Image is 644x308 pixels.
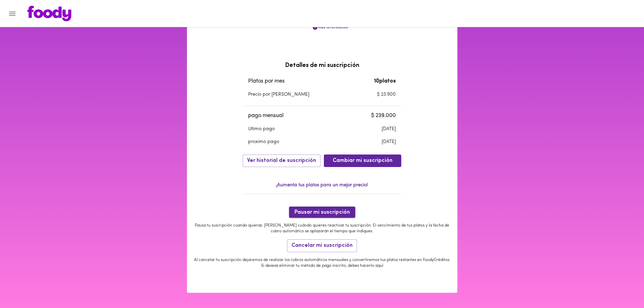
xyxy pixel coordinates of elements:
p: [DATE] [340,126,396,133]
b: 10 platos [374,78,396,84]
table: a dense table [243,75,401,102]
button: Ver historial de suscripción [243,155,320,167]
button: Cancelar mi suscripción [287,239,357,252]
p: $ 23.900 [358,91,396,98]
table: a dense table [243,110,401,149]
p: $ 239.000 [340,112,396,120]
p: Platos por mes [248,77,345,85]
iframe: Messagebird Livechat Widget [605,269,637,301]
p: ¡Aumenta tus platos para un mejor precio! [243,182,401,189]
p: [DATE] [340,139,396,145]
span: Ver historial de suscripción [247,158,316,164]
p: pago mensual [248,112,327,120]
span: Cambiar mi suscripción [333,158,392,164]
p: Ultimo pago [248,126,327,133]
button: Más información [312,23,348,32]
button: Cambiar mi suscripción [324,155,401,167]
p: proximo pago [248,139,327,145]
img: logo.png [27,6,71,21]
button: Menu [4,5,21,22]
button: Pausar mi suscripción [289,207,355,218]
span: Cancelar mi suscripción [291,242,353,249]
p: Precio por [PERSON_NAME] [248,91,345,98]
span: Pausar mi suscripción [294,209,350,216]
p: Al cancelar tu suscripción dejaremos de realizar los cobros automáticos mensuales y convertiremos... [192,257,452,269]
h3: Detalles de mi suscripción [243,63,401,69]
p: Pausa tu suscripción cuando quieras. [PERSON_NAME] cuándo quieres reactivar tu suscripción. El ve... [192,223,452,234]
